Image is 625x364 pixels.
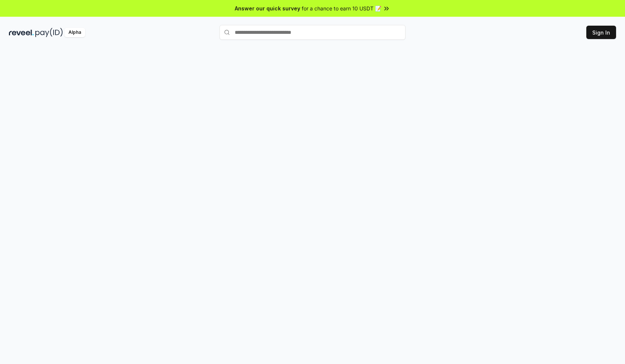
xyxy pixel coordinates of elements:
[64,28,85,37] div: Alpha
[9,28,34,37] img: reveel_dark
[302,4,381,12] span: for a chance to earn 10 USDT 📝
[35,28,63,37] img: pay_id
[586,26,616,39] button: Sign In
[235,4,300,12] span: Answer our quick survey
